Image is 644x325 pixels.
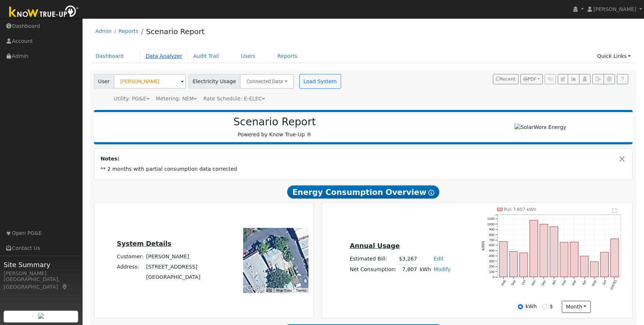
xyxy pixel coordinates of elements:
[348,264,398,275] td: Net Consumption:
[6,4,83,21] img: Know True-Up
[489,239,494,242] text: 700
[526,303,537,310] label: kWh
[618,155,626,163] button: Close
[145,272,202,282] td: [GEOGRAPHIC_DATA]
[612,208,617,214] text: 
[617,74,628,84] a: Help Link
[287,185,439,199] span: Energy Consumption Overview
[299,74,341,89] button: Load System
[592,74,604,84] button: Export Interval Data
[140,49,188,63] a: Data Analyzer
[571,280,577,286] text: Mar
[489,244,494,247] text: 600
[593,6,636,12] span: [PERSON_NAME]
[530,221,538,277] rect: onclick=""
[95,28,112,34] a: Admin
[433,256,443,262] a: Edit
[602,280,607,286] text: Jun
[562,301,591,313] button: month
[235,49,261,63] a: Users
[276,288,292,293] button: Map Data
[90,49,129,63] a: Dashboard
[350,242,400,250] u: Annual Usage
[203,96,265,101] span: Alias: HETOUC
[481,241,486,251] text: kWh
[489,259,494,263] text: 300
[428,190,434,196] i: Show Help
[591,280,597,287] text: May
[582,280,587,286] text: Apr
[558,74,568,84] button: Edit User
[568,74,579,84] button: Multi-Series Graph
[245,284,269,293] a: Open this area in Google Maps (opens a new window)
[611,239,619,277] rect: onclick=""
[98,116,452,139] div: Powered by Know True-Up ®
[418,264,432,275] td: kWh
[145,251,202,262] td: [PERSON_NAME]
[116,251,145,262] td: Customer:
[560,243,568,277] rect: onclick=""
[487,222,494,226] text: 1000
[604,74,615,84] button: Settings
[600,252,608,277] rect: onclick=""
[531,280,537,287] text: Nov
[542,304,547,309] input: $
[520,253,528,277] rect: onclick=""
[118,28,138,34] a: Reports
[101,116,448,128] h2: Scenario Report
[4,270,78,277] div: [PERSON_NAME]
[515,123,566,131] img: SolarWorx Energy
[240,74,294,89] button: Connected Data
[156,95,197,103] div: Metering: NEM
[551,280,557,286] text: Jan
[518,304,523,309] input: kWh
[433,266,451,272] a: Modify
[94,74,114,89] span: User
[590,262,599,277] rect: onclick=""
[296,288,306,292] a: Terms (opens in new tab)
[188,49,224,63] a: Audit Trail
[500,280,506,287] text: Aug
[579,74,590,84] button: Login As
[114,74,186,89] input: Select a User
[4,260,78,270] span: Site Summary
[4,276,78,291] div: [GEOGRAPHIC_DATA], [GEOGRAPHIC_DATA]
[99,164,627,174] td: ** 2 months with partial consumption data corrected
[511,280,516,287] text: Sep
[550,227,558,277] rect: onclick=""
[114,95,150,103] div: Utility: PG&E
[489,228,494,232] text: 900
[493,276,494,279] text: 0
[348,254,398,265] td: Estimated Bill:
[100,156,120,162] strong: Notes:
[520,74,543,84] button: PDF
[189,74,240,89] span: Electricity Usage
[509,252,517,277] rect: onclick=""
[521,280,526,286] text: Oct
[398,254,418,265] td: $3,267
[398,264,418,275] td: 7,807
[116,262,145,272] td: Address:
[523,77,537,82] span: PDF
[489,265,494,269] text: 200
[266,288,271,293] button: Keyboard shortcuts
[146,27,205,36] a: Scenario Report
[145,262,202,272] td: [STREET_ADDRESS]
[117,240,172,247] u: System Details
[610,280,618,290] text: [DATE]
[499,242,507,277] rect: onclick=""
[272,49,303,63] a: Reports
[550,303,553,310] label: $
[245,284,269,293] img: Google
[592,49,636,63] a: Quick Links
[487,217,494,221] text: 1100
[504,207,536,212] text: Pull 7,807 kWh
[489,270,494,274] text: 100
[489,233,494,237] text: 800
[540,224,548,277] rect: onclick=""
[561,280,567,286] text: Feb
[493,74,519,84] button: Recent
[38,313,44,319] img: retrieve
[489,249,494,252] text: 500
[489,254,494,258] text: 400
